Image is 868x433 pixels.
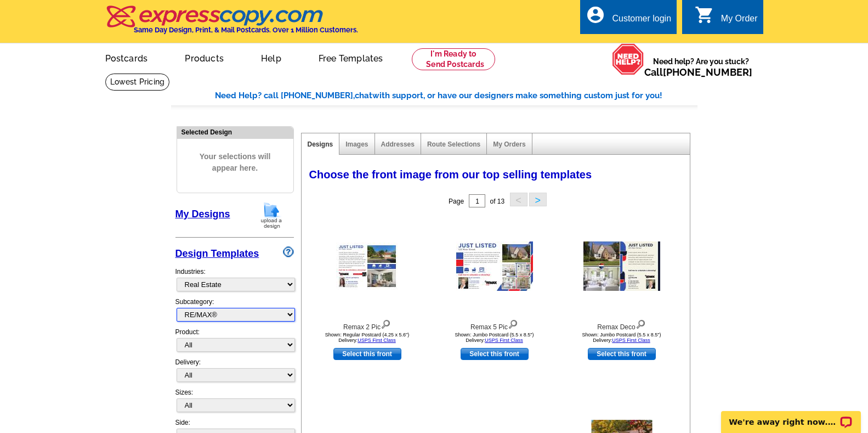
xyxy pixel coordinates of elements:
a: Designs [308,140,333,148]
img: view design details [508,317,518,329]
i: account_circle [586,5,605,25]
span: Need help? Are you stuck? [644,56,758,78]
div: Product: [175,327,294,357]
a: USPS First Class [485,338,523,343]
div: My Order [721,14,758,29]
div: Sizes: [175,387,294,418]
img: Remax Deco [583,241,660,291]
a: Addresses [381,140,415,148]
button: < [510,193,527,206]
img: Remax 5 Pic [456,241,533,291]
a: shopping_cart My Order [695,12,758,26]
span: of 13 [490,198,504,205]
img: Remax 2 Pic [336,243,399,290]
img: view design details [636,317,646,329]
img: upload-design [257,201,286,229]
a: use this design [333,348,401,360]
div: Remax 2 Pic [307,317,428,332]
a: Same Day Design, Print, & Mail Postcards. Over 1 Million Customers. [105,13,358,34]
a: use this design [461,348,529,360]
i: shopping_cart [695,5,714,25]
span: Page [449,198,464,205]
img: design-wizard-help-icon.png [283,246,294,257]
div: Need Help? call [PHONE_NUMBER], with support, or have our designers make something custom just fo... [215,89,697,102]
div: Delivery: [175,357,294,387]
span: Choose the front image from our top selling templates [309,168,592,181]
a: My Orders [493,140,525,148]
a: USPS First Class [358,338,396,343]
div: Subcategory: [175,297,294,327]
span: Call [644,66,752,78]
div: Industries: [175,261,294,297]
img: help [612,43,644,75]
a: Products [167,44,241,70]
a: Help [243,44,299,70]
div: Customer login [612,14,671,29]
button: > [529,193,547,206]
div: Shown: Jumbo Postcard (5.5 x 8.5") Delivery: [561,332,682,343]
h4: Same Day Design, Print, & Mail Postcards. Over 1 Million Customers. [134,26,358,34]
div: Shown: Jumbo Postcard (5.5 x 8.5") Delivery: [434,332,555,343]
span: Your selections will appear here. [185,140,285,185]
a: Free Templates [301,44,401,70]
a: Postcards [88,44,166,70]
a: [PHONE_NUMBER] [663,66,752,78]
a: Route Selections [427,140,480,148]
a: My Designs [175,209,230,220]
div: Shown: Regular Postcard (4.25 x 5.6") Delivery: [307,332,428,343]
a: USPS First Class [612,338,650,343]
div: Selected Design [177,127,293,137]
span: chat [355,91,372,100]
img: view design details [381,317,391,329]
a: use this design [588,348,656,360]
iframe: LiveChat chat widget [714,398,868,433]
a: Design Templates [175,248,259,259]
a: Images [345,140,368,148]
a: account_circle Customer login [586,12,671,26]
div: Remax 5 Pic [434,317,555,332]
div: Remax Deco [561,317,682,332]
